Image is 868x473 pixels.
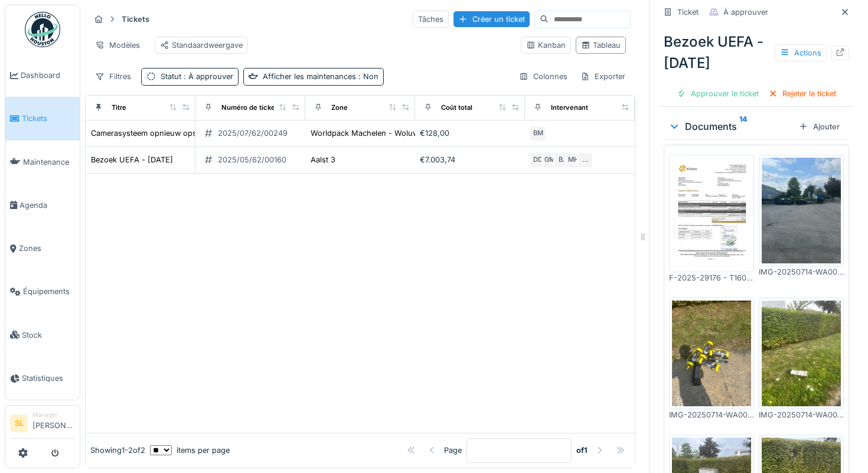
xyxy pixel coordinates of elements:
[10,415,28,432] li: SL
[530,125,546,142] div: BM
[5,314,80,357] a: Stock
[551,103,588,113] div: Intervenant
[221,103,278,113] div: Numéro de ticket
[19,200,75,211] span: Agenda
[762,158,841,263] img: 7epwfdc7xl4zy4oxcp9zfo8ifimf
[677,6,699,18] div: Ticket
[5,141,80,184] a: Maintenance
[441,103,472,113] div: Coût total
[577,152,593,168] div: …
[759,409,844,420] div: IMG-20250714-WA0003.jpg
[669,409,754,420] div: IMG-20250714-WA0001.jpg
[32,410,75,436] li: [PERSON_NAME]
[25,12,60,47] img: Badge_color-CXgf-gQk.svg
[763,86,841,102] div: Rejeter le ticket
[22,373,75,384] span: Statistiques
[581,40,621,51] div: Tableau
[659,27,854,79] div: Bezoek UEFA - [DATE]
[794,119,844,135] div: Ajouter
[331,103,348,113] div: Zone
[263,71,378,82] div: Afficher les maintenances
[91,154,173,165] div: Bezoek UEFA - [DATE]
[5,227,80,270] a: Zones
[90,445,145,456] div: Showing 1 - 2 of 2
[112,103,126,113] div: Titre
[150,445,230,456] div: items per page
[553,152,570,168] div: B.
[5,97,80,140] a: Tickets
[669,272,754,283] div: F-2025-29176 - T160.pdf
[91,128,295,139] div: Camerasysteem opnieuw opstarten voor nieuwe huurder
[90,68,136,85] div: Filtres
[19,243,75,254] span: Zones
[22,330,75,341] span: Stock
[10,410,75,439] a: SL Manager[PERSON_NAME]
[444,445,462,456] div: Page
[32,410,75,419] div: Manager
[762,301,841,406] img: y3n9q93rcqhfl7oxl4p5g5z8g4h8
[160,40,243,51] div: Standaardweergave
[5,184,80,227] a: Agenda
[5,357,80,400] a: Statistiques
[739,119,747,133] sup: 14
[161,71,233,82] div: Statut
[311,128,445,139] div: Worldpack Machelen - Woluwelaan 6
[181,72,233,81] span: : À approuver
[775,44,827,61] div: Actions
[576,445,588,456] strong: of 1
[218,128,288,139] div: 2025/07/62/00249
[530,152,546,168] div: DD
[23,286,75,297] span: Équipements
[218,154,286,165] div: 2025/05/62/00160
[672,301,751,406] img: ldmjtge0fyvg1le5l3kwagw2ways
[514,68,573,85] div: Colonnes
[526,40,566,51] div: Kanban
[117,14,154,25] strong: Tickets
[356,72,378,81] span: : Non
[5,270,80,313] a: Équipements
[311,154,335,165] div: Aalst 3
[541,152,558,168] div: GM
[723,6,768,18] div: À approuver
[420,128,520,139] div: €128,00
[90,37,145,54] div: Modèles
[23,156,75,168] span: Maintenance
[453,11,530,27] div: Créer un ticket
[413,11,449,28] div: Tâches
[672,86,763,102] div: Approuver le ticket
[420,154,520,165] div: €7.003,74
[575,68,631,85] div: Exporter
[565,152,582,168] div: MH
[22,113,75,124] span: Tickets
[5,54,80,97] a: Dashboard
[759,266,844,278] div: IMG-20250714-WA0000.jpg
[21,70,75,81] span: Dashboard
[672,158,751,269] img: e1cvpl37lafp29s7h8q5smv1ps1q
[668,119,794,133] div: Documents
